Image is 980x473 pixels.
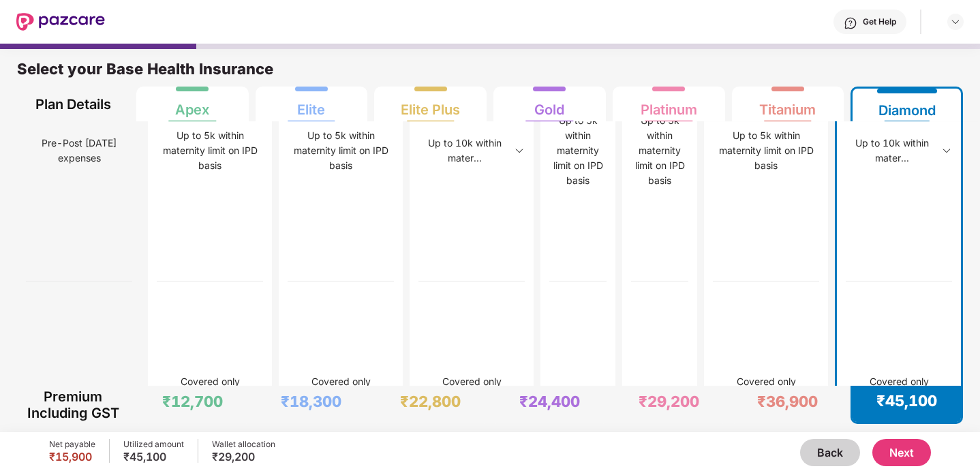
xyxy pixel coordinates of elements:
[26,386,121,424] div: Premium Including GST
[519,392,580,411] div: ₹24,400
[800,439,860,466] button: Back
[288,374,394,449] div: Covered only [DEMOGRAPHIC_DATA] employees within maternity limit on IPD basis
[844,16,857,30] img: svg+xml;base64,PHN2ZyBpZD0iSGVscC0zMngzMiIgeG1sbnM9Imh0dHA6Ly93d3cudzMub3JnLzIwMDAvc3ZnIiB3aWR0aD...
[297,91,325,118] div: Elite
[401,91,460,118] div: Elite Plus
[846,136,938,166] div: Up to 10k within mater...
[212,450,275,463] div: ₹29,200
[631,113,688,188] div: Up to 5k within maternity limit on IPD basis
[26,130,132,171] span: Pre-Post [DATE] expenses
[281,392,341,411] div: ₹18,300
[757,392,818,411] div: ₹36,900
[157,128,263,173] div: Up to 5k within maternity limit on IPD basis
[16,13,105,31] img: New Pazcare Logo
[878,91,936,119] div: Diamond
[26,87,121,121] div: Plan Details
[639,392,699,411] div: ₹29,200
[157,374,263,449] div: Covered only [DEMOGRAPHIC_DATA] employees within maternity limit on IPD basis
[872,439,931,466] button: Next
[288,128,394,173] div: Up to 5k within maternity limit on IPD basis
[418,374,525,449] div: Covered only [DEMOGRAPHIC_DATA] employees within maternity limit on IPD basis
[49,450,95,463] div: ₹15,900
[400,392,461,411] div: ₹22,800
[713,128,819,173] div: Up to 5k within maternity limit on IPD basis
[162,392,223,411] div: ₹12,700
[549,113,607,188] div: Up to 5k within maternity limit on IPD basis
[17,59,963,87] div: Select your Base Health Insurance
[175,91,209,118] div: Apex
[863,16,896,27] div: Get Help
[534,91,564,118] div: Gold
[713,374,819,449] div: Covered only [DEMOGRAPHIC_DATA] employees within maternity limit on IPD basis
[950,16,961,27] img: svg+xml;base64,PHN2ZyBpZD0iRHJvcGRvd24tMzJ4MzIiIHhtbG5zPSJodHRwOi8vd3d3LnczLm9yZy8yMDAwL3N2ZyIgd2...
[49,439,95,450] div: Net payable
[941,145,952,156] img: svg+xml;base64,PHN2ZyBpZD0iRHJvcGRvd24tMzJ4MzIiIHhtbG5zPSJodHRwOi8vd3d3LnczLm9yZy8yMDAwL3N2ZyIgd2...
[418,136,510,166] div: Up to 10k within mater...
[212,439,275,450] div: Wallet allocation
[641,91,697,118] div: Platinum
[876,391,937,410] div: ₹45,100
[123,450,184,463] div: ₹45,100
[123,439,184,450] div: Utilized amount
[514,145,525,156] img: svg+xml;base64,PHN2ZyBpZD0iRHJvcGRvd24tMzJ4MzIiIHhtbG5zPSJodHRwOi8vd3d3LnczLm9yZy8yMDAwL3N2ZyIgd2...
[846,374,952,449] div: Covered only [DEMOGRAPHIC_DATA] employees within maternity limit on IPD basis
[759,91,816,118] div: Titanium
